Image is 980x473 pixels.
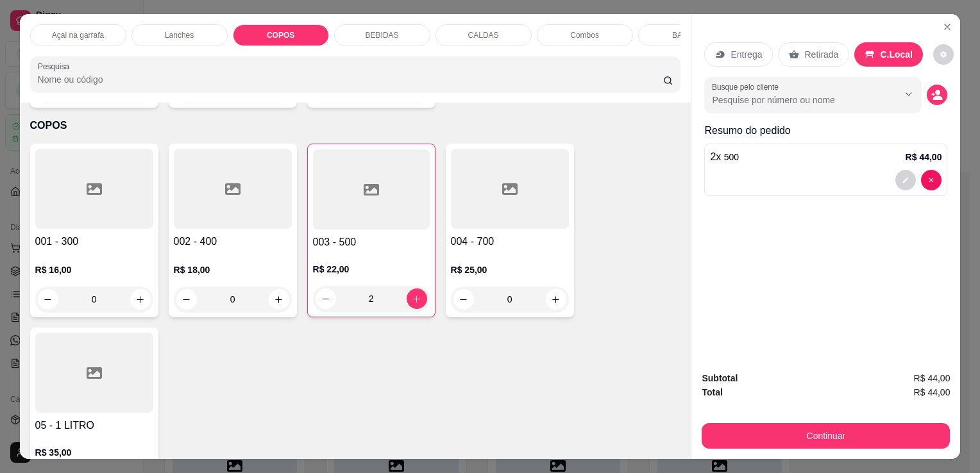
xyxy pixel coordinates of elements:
[933,44,954,65] button: decrease-product-quantity
[921,170,942,190] button: decrease-product-quantity
[269,289,289,310] button: increase-product-quantity
[453,289,474,310] button: decrease-product-quantity
[316,288,336,309] button: decrease-product-quantity
[451,263,569,276] p: R$ 25,00
[702,423,950,449] button: Continuar
[895,170,916,190] button: decrease-product-quantity
[724,152,739,162] span: 500
[914,385,950,399] span: R$ 44,00
[937,17,958,37] button: Close
[899,84,919,104] button: Show suggestions
[704,123,947,138] p: Resumo do pedido
[313,235,430,250] h4: 003 - 500
[176,289,197,310] button: decrease-product-quantity
[30,118,681,133] p: COPOS
[546,289,566,310] button: increase-product-quantity
[267,30,294,40] p: COPOS
[38,73,663,86] input: Pesquisa
[130,289,151,310] button: increase-product-quantity
[702,387,722,397] strong: Total
[570,30,599,40] p: Combos
[672,30,700,40] p: BATATA
[35,263,153,276] p: R$ 16,00
[880,48,913,61] p: C.Local
[35,446,153,459] p: R$ 35,00
[366,30,399,40] p: BEBIDAS
[927,85,947,105] button: decrease-product-quantity
[35,234,153,249] h4: 001 - 300
[914,371,950,385] span: R$ 44,00
[313,263,430,276] p: R$ 22,00
[702,373,738,383] strong: Subtotal
[38,289,58,310] button: decrease-product-quantity
[451,234,569,249] h4: 004 - 700
[731,48,762,61] p: Entrega
[165,30,194,40] p: Lanches
[407,288,427,309] button: increase-product-quantity
[35,418,153,433] h4: 05 - 1 LITRO
[710,149,739,165] p: 2 x
[468,30,499,40] p: CALDAS
[804,48,838,61] p: Retirada
[174,234,292,249] h4: 002 - 400
[52,30,104,40] p: Açai na garrafa
[174,263,292,276] p: R$ 18,00
[712,94,878,106] input: Busque pelo cliente
[38,61,74,72] label: Pesquisa
[906,151,942,163] p: R$ 44,00
[712,81,783,92] label: Busque pelo cliente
